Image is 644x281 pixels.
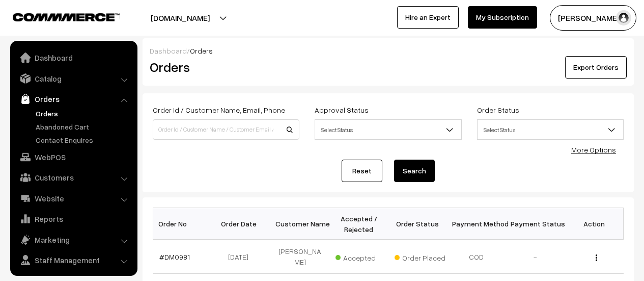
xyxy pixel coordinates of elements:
a: Dashboard [150,46,187,55]
button: Search [394,160,435,182]
button: [PERSON_NAME] [550,5,636,31]
a: My Subscription [468,6,537,29]
th: Customer Name [271,208,330,240]
a: Orders [33,108,134,119]
a: Abandoned Cart [33,121,134,132]
a: Marketing [13,231,134,249]
td: [PERSON_NAME] [271,240,330,274]
span: Select Status [315,119,461,140]
a: Orders [13,90,134,108]
span: Select Status [315,121,461,139]
img: user [616,10,631,25]
a: #DM0981 [159,252,190,261]
th: Order Status [388,208,447,240]
h2: Orders [150,59,298,75]
a: Hire an Expert [397,6,459,29]
label: Order Id / Customer Name, Email, Phone [153,105,285,115]
a: COMMMERCE [13,10,102,22]
span: Select Status [477,119,624,140]
span: Select Status [478,121,623,139]
input: Order Id / Customer Name / Customer Email / Customer Phone [153,119,299,140]
td: COD [447,240,506,274]
span: Order Placed [395,250,445,263]
label: Approval Status [315,105,369,115]
a: Reset [342,160,382,182]
a: Catalog [13,69,134,88]
label: Order Status [477,105,519,115]
span: Orders [190,46,213,55]
a: Customers [13,168,134,187]
div: / [150,45,627,56]
a: Staff Management [13,251,134,269]
td: - [506,240,565,274]
th: Order Date [212,208,271,240]
span: Accepted [335,250,386,263]
a: Dashboard [13,48,134,67]
a: More Options [571,145,616,154]
td: [DATE] [212,240,271,274]
th: Payment Status [506,208,565,240]
a: Contact Enquires [33,135,134,145]
a: WebPOS [13,148,134,166]
a: Website [13,189,134,208]
th: Action [565,208,624,240]
th: Accepted / Rejected [329,208,388,240]
th: Order No [153,208,212,240]
button: Export Orders [565,56,627,79]
a: Reports [13,210,134,228]
th: Payment Method [447,208,506,240]
img: COMMMERCE [13,13,120,21]
button: [DOMAIN_NAME] [115,5,245,31]
img: Menu [596,254,597,261]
